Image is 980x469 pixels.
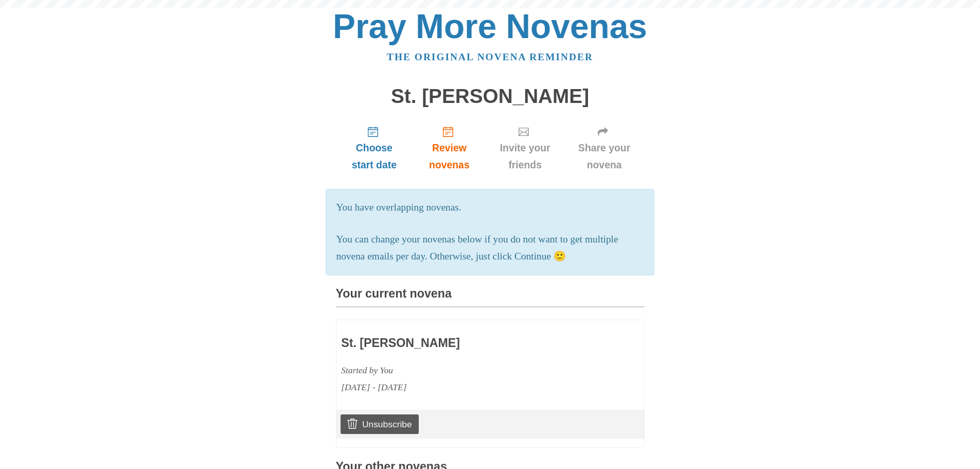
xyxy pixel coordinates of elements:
[336,199,644,216] p: You have overlapping novenas.
[333,7,647,45] a: Pray More Novenas
[336,85,645,108] h1: St. [PERSON_NAME]
[575,140,634,173] span: Share your novena
[496,140,554,173] span: Invite your friends
[341,362,579,379] div: Started by You
[413,117,486,179] a: Review novenas
[336,231,644,265] p: You can change your novenas below if you do not want to get multiple novena emails per day. Other...
[341,379,579,396] div: [DATE] - [DATE]
[341,414,418,434] a: Unsubscribe
[423,140,475,173] span: Review novenas
[341,337,579,350] h3: St. [PERSON_NAME]
[387,51,593,62] a: The original novena reminder
[346,140,403,173] span: Choose start date
[336,117,413,179] a: Choose start date
[564,117,645,179] a: Share your novena
[486,117,564,179] a: Invite your friends
[336,287,645,307] h3: Your current novena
